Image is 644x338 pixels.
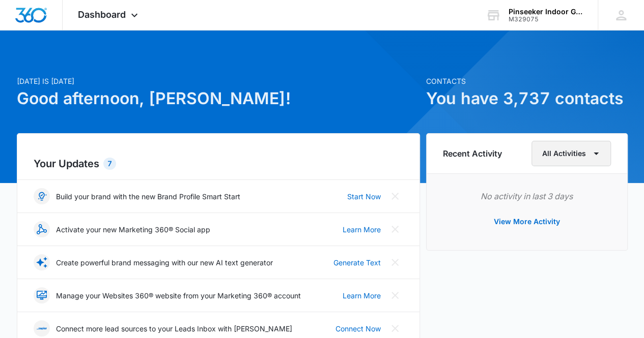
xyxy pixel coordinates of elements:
button: All Activities [531,141,611,166]
p: [DATE] is [DATE] [17,76,420,86]
button: Close [387,254,403,270]
button: Close [387,320,403,336]
h1: Good afternoon, [PERSON_NAME]! [17,86,420,111]
button: Close [387,221,403,237]
p: Build your brand with the new Brand Profile Smart Start [56,191,240,202]
p: Contacts [426,76,628,86]
p: Manage your Websites 360® website from your Marketing 360® account [56,290,301,301]
p: Create powerful brand messaging with our new AI text generator [56,257,273,268]
p: Connect more lead sources to your Leads Inbox with [PERSON_NAME] [56,323,292,334]
button: View More Activity [484,209,570,234]
button: Close [387,287,403,303]
div: account id [509,16,583,23]
a: Connect Now [335,323,381,334]
div: 7 [103,158,116,170]
a: Learn More [343,224,381,235]
div: account name [509,8,583,16]
a: Learn More [343,290,381,301]
h6: Recent Activity [443,147,502,160]
a: Start Now [347,191,381,202]
span: Dashboard [78,9,126,20]
h1: You have 3,737 contacts [426,86,628,111]
a: Generate Text [333,257,381,268]
h2: Your Updates [34,156,403,171]
p: Activate your new Marketing 360® Social app [56,224,210,235]
p: No activity in last 3 days [443,190,611,202]
button: Close [387,188,403,204]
